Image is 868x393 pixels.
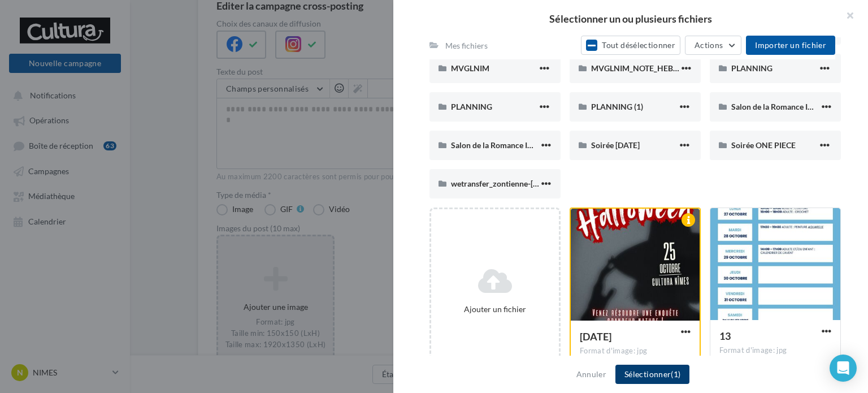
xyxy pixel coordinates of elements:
[451,63,489,73] span: MVGLNIM
[580,330,611,343] span: Halloween 2025
[591,140,640,150] span: Soirée [DATE]
[581,36,680,55] button: Tout désélectionner
[591,102,643,111] span: PLANNING (1)
[746,36,835,55] button: Importer un fichier
[719,346,831,356] div: Format d'image: jpg
[580,346,691,356] div: Format d'image: jpg
[731,140,796,150] span: Soirée ONE PIECE
[731,63,772,73] span: PLANNING
[411,14,850,24] h2: Sélectionner un ou plusieurs fichiers
[436,304,554,315] div: Ajouter un fichier
[695,40,723,50] span: Actions
[572,368,611,381] button: Annuler
[451,179,622,188] span: wetransfer_zontienne-[DATE]_2024-11-14_1437
[830,355,857,382] div: Open Intercom Messenger
[755,40,826,50] span: Importer un fichier
[671,369,680,379] span: (1)
[615,365,689,384] button: Sélectionner(1)
[591,63,709,73] span: MVGLNIM_NOTE_HEBDO_S14-4
[451,102,492,111] span: PLANNING
[445,40,488,51] div: Mes fichiers
[685,36,741,55] button: Actions
[451,140,548,150] span: Salon de la Romance INSTA
[731,102,828,111] span: Salon de la Romance INSTA
[719,330,731,342] span: 13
